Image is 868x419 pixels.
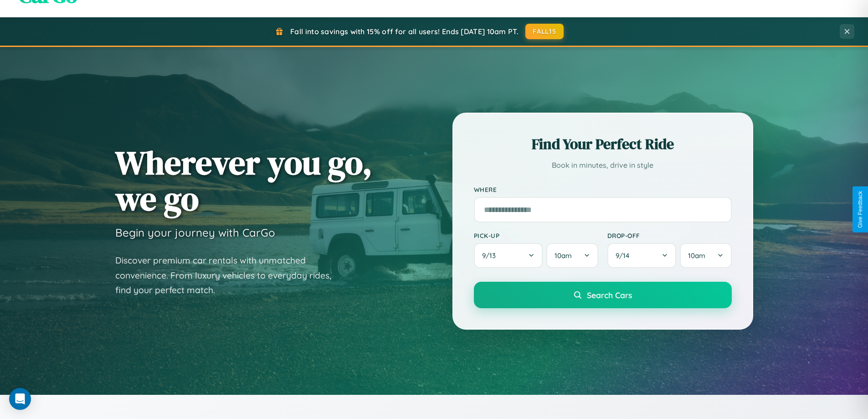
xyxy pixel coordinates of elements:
h3: Begin your journey with CarGo [115,226,275,239]
label: Where [474,186,732,193]
button: 10am [680,243,731,268]
span: Fall into savings with 15% off for all users! Ends [DATE] 10am PT. [290,27,519,36]
h2: Find Your Perfect Ride [474,134,732,154]
span: 9 / 13 [482,251,500,260]
label: Drop-off [607,232,732,239]
span: 9 / 14 [616,251,634,260]
span: 10am [688,251,705,260]
button: Search Cars [474,282,732,308]
label: Pick-up [474,232,598,239]
p: Discover premium car rentals with unmatched convenience. From luxury vehicles to everyday rides, ... [115,253,343,298]
p: Book in minutes, drive in style [474,159,732,172]
div: Open Intercom Messenger [9,388,31,410]
button: 10am [546,243,598,268]
h1: Wherever you go, we go [115,145,372,217]
button: FALL15 [525,24,564,39]
button: 9/13 [474,243,543,268]
span: Search Cars [587,290,632,300]
div: Give Feedback [857,191,863,228]
button: 9/14 [607,243,677,268]
span: 10am [555,251,572,260]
